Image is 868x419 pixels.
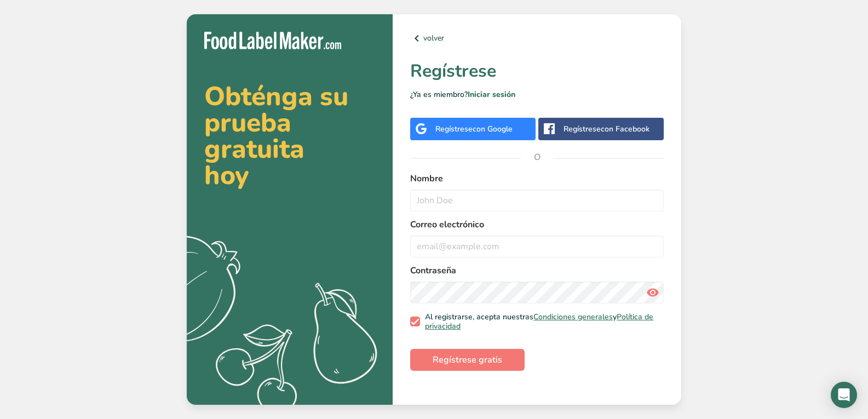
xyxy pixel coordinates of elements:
[521,141,554,174] span: O
[433,353,502,366] span: Regístrese gratis
[204,83,375,188] h2: Obténga su prueba gratuita hoy
[410,190,664,211] input: John Doe
[601,124,649,134] span: con Facebook
[410,236,664,257] input: email@example.com
[425,312,653,332] a: Política de privacidad
[410,58,664,84] h1: Regístrese
[564,123,649,135] div: Regístrese
[831,382,857,408] div: Open Intercom Messenger
[410,349,525,371] button: Regístrese gratis
[410,172,664,185] label: Nombre
[204,32,341,50] img: Food Label Maker
[435,123,513,135] div: Regístrese
[468,89,515,100] a: Iniciar sesión
[410,89,664,100] p: ¿Ya es miembro?
[420,312,660,331] span: Al registrarse, acepta nuestras y
[473,124,513,134] span: con Google
[410,32,664,45] a: volver
[410,264,664,277] label: Contraseña
[410,218,664,231] label: Correo electrónico
[533,312,613,322] a: Condiciones generales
